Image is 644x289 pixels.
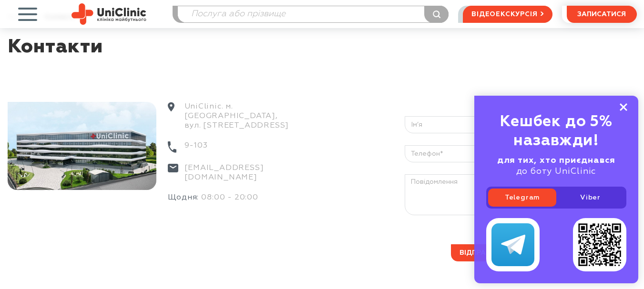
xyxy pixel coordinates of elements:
span: Щодня: [168,194,202,201]
input: Ім’я [405,116,567,133]
div: до боту UniClinic [486,155,626,177]
span: записатися [577,11,626,18]
b: для тих, хто приєднався [497,156,615,165]
button: Відправити [451,244,521,261]
button: записатися [567,6,637,23]
input: Послуга або прізвище [178,6,449,22]
a: Viber [556,189,624,207]
div: 08:00 - 20:00 [168,193,309,213]
a: [EMAIL_ADDRESS][DOMAIN_NAME] [184,163,309,182]
a: Telegram [488,189,556,207]
span: відеоекскурсія [471,6,537,22]
h1: Контакти [8,35,637,69]
img: Uniclinic [72,3,146,25]
a: відеоекскурсія [463,6,552,23]
a: 9-103 [184,141,208,153]
input: Телефон* [405,145,567,162]
div: UniClinic. м. [GEOGRAPHIC_DATA], вул. [STREET_ADDRESS] [168,102,309,141]
span: Відправити [460,249,506,256]
div: Кешбек до 5% назавжди! [486,112,626,150]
